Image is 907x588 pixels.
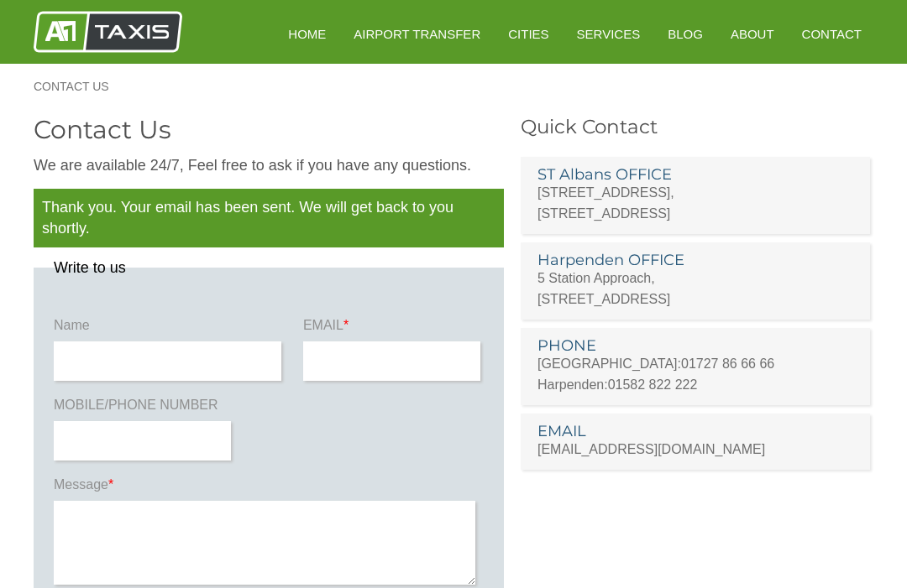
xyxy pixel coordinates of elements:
[496,13,560,55] a: Cities
[54,396,234,421] label: MOBILE/PHONE NUMBER
[521,117,873,137] h3: Quick Contact
[790,13,873,55] a: Contact
[54,476,484,501] label: Message
[537,424,853,439] h3: EMAIL
[276,13,338,55] a: HOME
[537,268,853,310] p: 5 Station Approach, [STREET_ADDRESS]
[608,377,698,392] a: 01582 822 222
[303,316,484,341] label: EMAIL
[537,167,853,182] h3: ST Albans OFFICE
[537,353,853,374] p: [GEOGRAPHIC_DATA]:
[34,155,504,176] p: We are available 24/7, Feel free to ask if you have any questions.
[34,117,504,143] h2: Contact Us
[342,13,492,55] a: Airport Transfer
[537,442,765,456] a: [EMAIL_ADDRESS][DOMAIN_NAME]
[537,252,853,268] h3: Harpenden OFFICE
[565,13,653,55] a: Services
[537,338,853,353] h3: PHONE
[681,356,774,371] a: 01727 86 66 66
[34,189,504,247] p: Thank you. Your email has been sent. We will get back to you shortly.
[34,81,126,92] a: Contact Us
[719,13,786,55] a: About
[54,316,286,341] label: Name
[54,260,126,275] legend: Write to us
[537,182,853,224] p: [STREET_ADDRESS], [STREET_ADDRESS]
[656,13,715,55] a: Blog
[34,11,182,53] img: A1 Taxis
[537,374,853,395] p: Harpenden:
